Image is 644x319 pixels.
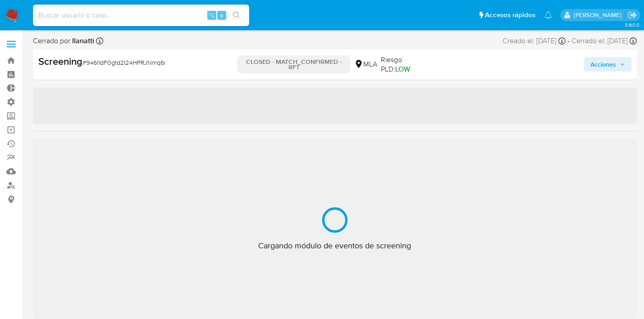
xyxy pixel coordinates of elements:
input: Buscar usuario o caso... [33,9,249,21]
a: Notificaciones [544,11,552,19]
div: Cerrado el: [DATE] [571,36,637,46]
span: ‌ [33,88,637,124]
b: Screening [38,54,82,68]
p: CLOSED - MATCH_CONFIRMED - RFT [237,55,351,73]
b: llanatti [70,36,94,46]
span: Cargando módulo de eventos de screening [258,240,411,251]
p: giuliana.competiello@mercadolibre.com [574,11,625,19]
span: Acciones [590,57,616,72]
span: s [220,11,223,19]
span: Cerrado por [33,36,94,46]
div: MLA [354,59,377,69]
button: search-icon [227,9,246,22]
span: - [567,36,570,46]
span: Accesos rápidos [485,10,535,20]
a: Salir [628,10,637,20]
div: Creado el: [DATE] [502,36,566,46]
button: Acciones [584,57,631,72]
span: LOW [395,64,410,74]
span: ⌥ [208,11,215,19]
span: Riesgo PLD: [381,55,432,74]
span: # 946I1dF0gtd2I24HPRJNmq6i [82,58,165,67]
